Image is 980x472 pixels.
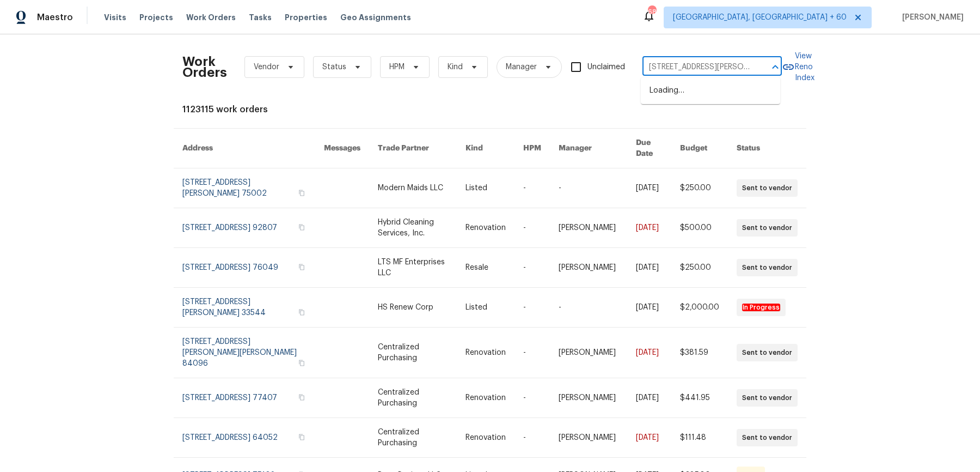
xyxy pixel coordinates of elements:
[369,208,457,248] td: Hybrid Cleaning Services, Inc.
[139,12,173,23] span: Projects
[457,129,514,168] th: Kind
[514,418,550,458] td: -
[315,129,369,168] th: Messages
[448,62,463,72] span: Kind
[514,168,550,208] td: -
[182,104,798,115] div: 1123115 work orders
[340,12,411,23] span: Geo Assignments
[673,12,847,23] span: [GEOGRAPHIC_DATA], [GEOGRAPHIC_DATA] + 60
[254,62,279,72] span: Vendor
[369,328,457,378] td: Centralized Purchasing
[587,62,625,73] span: Unclaimed
[457,208,514,248] td: Renovation
[457,328,514,378] td: Renovation
[550,328,627,378] td: [PERSON_NAME]
[671,129,728,168] th: Budget
[297,392,307,402] button: Copy Address
[550,168,627,208] td: -
[550,129,627,168] th: Manager
[514,288,550,328] td: -
[550,248,627,288] td: [PERSON_NAME]
[389,62,405,72] span: HPM
[457,248,514,288] td: Resale
[768,59,783,75] button: Close
[898,12,964,23] span: [PERSON_NAME]
[285,12,327,23] span: Properties
[457,418,514,458] td: Renovation
[457,288,514,328] td: Listed
[297,222,307,232] button: Copy Address
[514,208,550,248] td: -
[249,14,272,21] span: Tasks
[550,208,627,248] td: [PERSON_NAME]
[550,418,627,458] td: [PERSON_NAME]
[297,307,307,317] button: Copy Address
[550,378,627,418] td: [PERSON_NAME]
[174,129,315,168] th: Address
[514,248,550,288] td: -
[514,328,550,378] td: -
[297,358,307,368] button: Copy Address
[369,129,457,168] th: Trade Partner
[550,288,627,328] td: -
[37,12,73,23] span: Maestro
[182,56,227,78] h2: Work Orders
[297,262,307,272] button: Copy Address
[369,168,457,208] td: Modern Maids LLC
[369,418,457,458] td: Centralized Purchasing
[642,59,751,76] input: Enter in an address
[627,129,671,168] th: Due Date
[514,129,550,168] th: HPM
[457,378,514,418] td: Renovation
[104,12,126,23] span: Visits
[648,7,656,17] div: 680
[782,51,814,83] a: View Reno Index
[297,188,307,198] button: Copy Address
[369,288,457,328] td: HS Renew Corp
[728,129,806,168] th: Status
[506,62,537,72] span: Manager
[369,248,457,288] td: LTS MF Enterprises LLC
[641,77,780,104] div: Loading…
[457,168,514,208] td: Listed
[514,378,550,418] td: -
[297,432,307,442] button: Copy Address
[322,62,346,72] span: Status
[369,378,457,418] td: Centralized Purchasing
[186,12,236,23] span: Work Orders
